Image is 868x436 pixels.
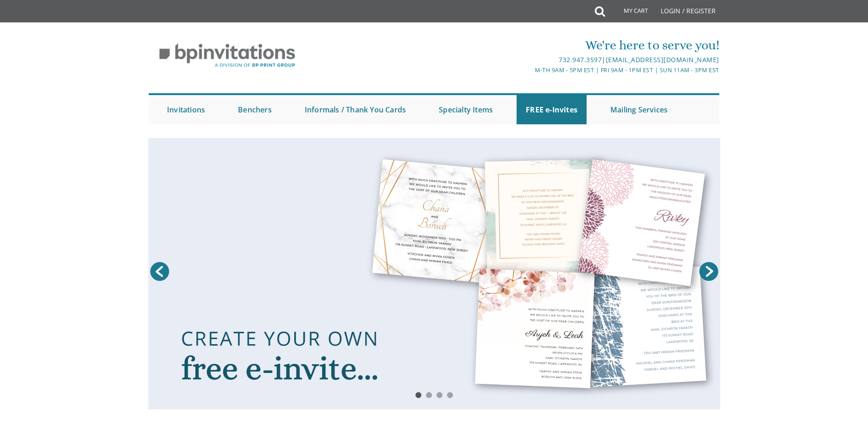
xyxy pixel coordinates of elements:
[697,260,720,283] a: Next
[340,54,719,65] div: |
[517,95,587,124] a: FREE e-Invites
[559,55,602,64] a: 732.947.3597
[149,37,306,74] img: BP Invitation Loft
[148,260,171,283] a: Prev
[430,95,502,124] a: Specialty Items
[604,1,654,24] a: My Cart
[158,95,214,124] a: Invitations
[296,95,415,124] a: Informals / Thank You Cards
[229,95,281,124] a: Benchers
[601,95,677,124] a: Mailing Services
[340,36,719,54] div: We're here to serve you!
[606,55,719,64] a: [EMAIL_ADDRESS][DOMAIN_NAME]
[340,65,719,75] div: M-Th 9am - 5pm EST | Fri 9am - 1pm EST | Sun 11am - 3pm EST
